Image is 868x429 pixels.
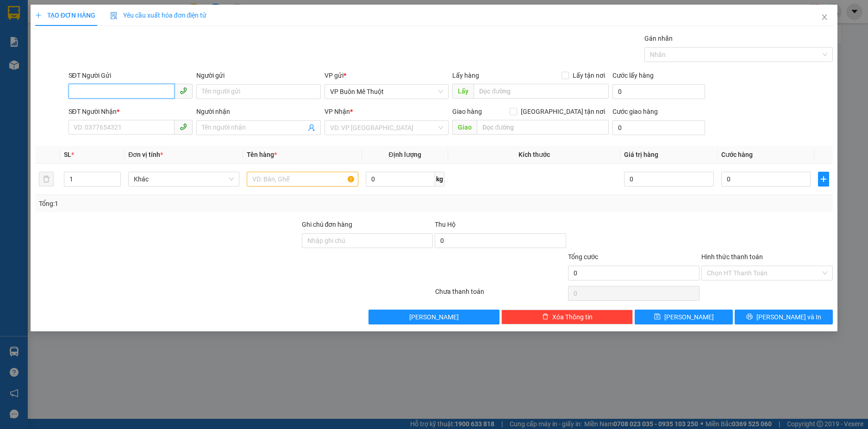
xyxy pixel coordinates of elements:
[518,151,550,158] span: Kích thước
[474,84,609,99] input: Dọc đường
[69,106,193,117] div: SĐT Người Nhận
[612,72,654,79] label: Cước lấy hàng
[196,106,321,117] div: Người nhận
[39,172,54,187] button: delete
[568,253,598,261] span: Tổng cước
[302,221,353,228] label: Ghi chú đơn hàng
[110,12,207,19] span: Yêu cầu xuất hóa đơn điện tử
[452,108,482,115] span: Giao hàng
[452,72,479,79] span: Lấy hàng
[452,120,477,135] span: Giao
[308,124,315,131] span: user-add
[302,233,433,248] input: Ghi chú đơn hàng
[612,108,658,115] label: Cước giao hàng
[818,172,829,187] button: plus
[368,310,500,324] button: [PERSON_NAME]
[325,70,449,81] div: VP gửi
[409,312,459,322] span: [PERSON_NAME]
[735,310,833,324] button: printer[PERSON_NAME] và In
[635,310,733,324] button: save[PERSON_NAME]
[35,12,95,19] span: TẠO ĐƠN HÀNG
[756,312,821,322] span: [PERSON_NAME] và In
[389,151,421,158] span: Định lượng
[612,120,705,135] input: Cước giao hàng
[247,151,277,158] span: Tên hàng
[69,70,193,81] div: SĐT Người Gửi
[517,106,609,117] span: [GEOGRAPHIC_DATA] tận nơi
[812,5,837,31] button: Close
[39,199,335,209] div: Tổng: 1
[134,172,234,186] span: Khác
[542,313,549,321] span: delete
[435,172,444,187] span: kg
[818,175,829,183] span: plus
[325,108,350,115] span: VP Nhận
[477,120,609,135] input: Dọc đường
[330,85,443,99] span: VP Buôn Mê Thuột
[664,312,714,322] span: [PERSON_NAME]
[35,12,42,19] span: plus
[180,123,187,131] span: phone
[612,84,705,99] input: Cước lấy hàng
[746,313,753,321] span: printer
[452,84,474,99] span: Lấy
[552,312,593,322] span: Xóa Thông tin
[180,87,187,94] span: phone
[821,13,828,21] span: close
[196,70,321,81] div: Người gửi
[569,70,609,81] span: Lấy tận nơi
[624,172,714,187] input: 0
[435,221,456,228] span: Thu Hộ
[247,172,358,187] input: VD: Bàn, Ghế
[434,286,568,303] div: Chưa thanh toán
[654,313,661,321] span: save
[128,151,163,158] span: Đơn vị tính
[721,151,753,158] span: Cước hàng
[644,35,673,42] label: Gán nhãn
[64,151,71,158] span: SL
[701,253,763,261] label: Hình thức thanh toán
[110,12,118,19] img: icon
[624,151,658,158] span: Giá trị hàng
[501,310,633,324] button: deleteXóa Thông tin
